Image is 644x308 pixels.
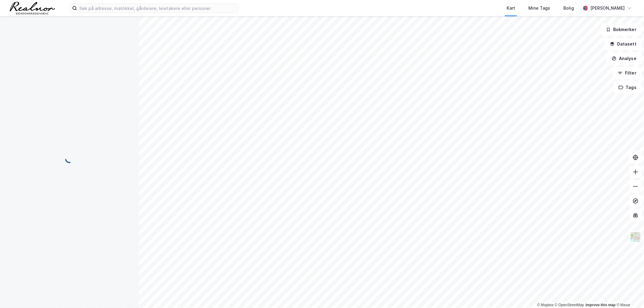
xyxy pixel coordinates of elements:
a: OpenStreetMap [555,303,584,307]
button: Analyse [607,52,642,65]
iframe: Chat Widget [614,279,644,308]
div: Bolig [563,5,574,12]
button: Bokmerker [601,24,642,36]
img: spinner.a6d8c91a73a9ac5275cf975e30b51cfb.svg [65,154,74,164]
input: Søk på adresse, matrikkel, gårdeiere, leietakere eller personer [77,4,238,13]
img: realnor-logo.934646d98de889bb5806.png [10,2,55,14]
div: Kart [507,5,515,12]
div: [PERSON_NAME] [590,5,625,12]
button: Tags [614,81,642,94]
button: Datasett [605,38,642,50]
img: Z [630,231,641,243]
button: Filter [613,67,642,79]
div: Kontrollprogram for chat [614,279,644,308]
a: Improve this map [586,303,616,307]
div: Mine Tags [528,5,550,12]
a: Mapbox [537,303,554,307]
